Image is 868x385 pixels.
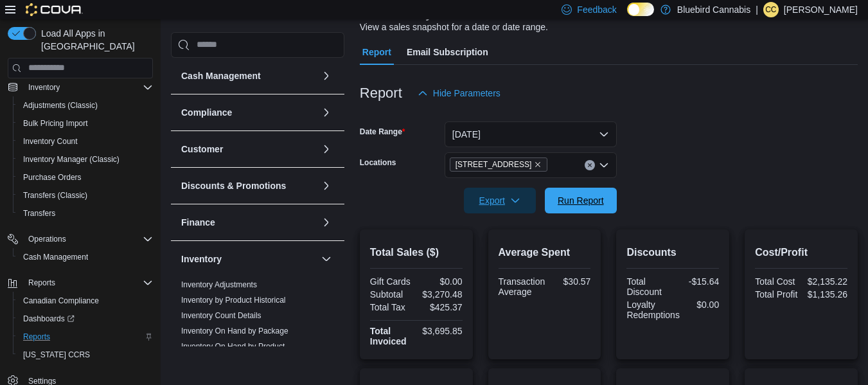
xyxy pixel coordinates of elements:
div: Transaction Average [499,276,545,297]
span: Transfers [18,206,153,221]
span: Canadian Compliance [18,293,153,309]
button: Transfers [13,204,158,222]
h2: Discounts [626,245,719,260]
a: Adjustments (Classic) [18,98,103,113]
div: Subtotal [370,289,414,300]
div: Loyalty Redemptions [626,300,680,320]
a: Dashboards [18,311,80,327]
span: Transfers (Classic) [18,188,153,203]
span: Reports [23,332,50,342]
span: Inventory Adjustments [181,280,257,290]
a: Inventory On Hand by Product [181,342,285,351]
h3: Compliance [181,106,232,119]
span: Inventory [28,82,60,93]
a: Transfers [18,206,60,221]
h3: Cash Management [181,69,261,82]
button: Bulk Pricing Import [13,114,158,132]
span: Reports [28,278,55,288]
button: Finance [181,216,316,229]
button: Finance [319,215,334,230]
span: Inventory by Product Historical [181,295,286,305]
a: Inventory by Product Historical [181,296,286,305]
div: View a sales snapshot for a date or date range. [360,21,548,34]
button: Compliance [319,105,334,120]
button: Transfers (Classic) [13,186,158,204]
button: Run Report [545,188,617,213]
span: Cash Management [18,249,153,265]
button: Cash Management [13,248,158,266]
button: Inventory Count [13,132,158,150]
strong: Total Invoiced [370,326,407,346]
button: [US_STATE] CCRS [13,346,158,364]
span: Transfers [23,208,55,219]
button: Reports [3,274,158,292]
div: Gift Cards [370,276,414,287]
button: Hide Parameters [412,80,506,106]
a: Dashboards [13,310,158,328]
button: Inventory [23,80,65,95]
span: Inventory Count [18,134,153,149]
span: Export [472,188,528,213]
a: Bulk Pricing Import [18,116,93,131]
div: carter campbell [763,2,779,17]
span: Inventory [23,80,153,95]
h3: Customer [181,143,223,156]
span: Purchase Orders [18,170,153,185]
div: Total Profit [755,289,799,300]
p: | [756,2,758,17]
span: Dark Mode [627,16,628,17]
span: Inventory On Hand by Product [181,341,285,352]
button: Purchase Orders [13,168,158,186]
div: -$15.64 [675,276,719,287]
a: Inventory On Hand by Package [181,327,288,336]
button: Inventory [181,253,316,265]
label: Locations [360,157,396,168]
button: Cash Management [181,69,316,82]
span: Bulk Pricing Import [18,116,153,131]
button: Operations [3,230,158,248]
div: $0.00 [685,300,719,310]
h2: Cost/Profit [755,245,847,260]
span: Operations [23,231,153,247]
input: Dark Mode [627,3,654,16]
button: Reports [23,275,60,291]
span: Dashboards [18,311,153,327]
button: Customer [181,143,316,156]
a: Inventory Manager (Classic) [18,152,125,167]
img: Cova [26,3,83,16]
button: Open list of options [599,160,609,170]
button: Inventory Manager (Classic) [13,150,158,168]
a: Inventory Count [18,134,83,149]
span: [STREET_ADDRESS] [456,158,532,171]
a: Inventory Count Details [181,311,261,320]
span: Inventory Manager (Classic) [18,152,153,167]
div: $2,135.22 [804,276,847,287]
div: Total Tax [370,302,414,312]
h3: Discounts & Promotions [181,179,286,192]
span: Cash Management [23,252,88,262]
span: Canadian Compliance [23,296,99,306]
span: Inventory Manager (Classic) [23,154,120,165]
span: Report [362,39,391,65]
a: Canadian Compliance [18,293,104,309]
span: Adjustments (Classic) [23,100,98,111]
button: Reports [13,328,158,346]
span: cc [765,2,776,17]
a: [US_STATE] CCRS [18,347,95,363]
button: Canadian Compliance [13,292,158,310]
div: $3,270.48 [419,289,463,300]
button: Remove 203 1/2 Queen Street from selection in this group [534,161,542,168]
span: Inventory Count [23,136,78,147]
div: $425.37 [419,302,463,312]
span: Email Subscription [407,39,488,65]
span: 203 1/2 Queen Street [450,157,548,172]
a: Inventory Adjustments [181,280,257,289]
a: Cash Management [18,249,93,265]
span: [US_STATE] CCRS [23,350,90,360]
a: Reports [18,329,55,345]
span: Reports [23,275,153,291]
span: Load All Apps in [GEOGRAPHIC_DATA] [36,27,153,53]
button: Discounts & Promotions [319,178,334,193]
span: Operations [28,234,66,244]
span: Feedback [577,3,616,16]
